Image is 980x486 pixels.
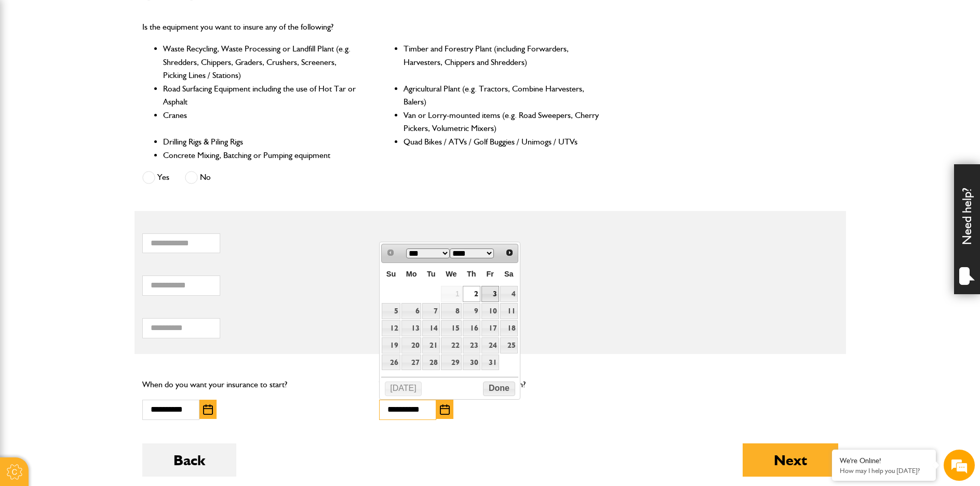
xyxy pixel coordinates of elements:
[463,337,480,353] a: 23
[163,135,360,149] li: Drilling Rigs & Piling Rigs
[487,270,494,278] span: Friday
[463,320,480,336] a: 16
[463,354,480,371] a: 30
[481,303,499,319] a: 10
[382,354,400,371] a: 26
[954,164,980,294] div: Need help?
[500,337,518,353] a: 25
[441,337,461,353] a: 22
[481,337,499,353] a: 24
[386,270,396,278] span: Sunday
[404,82,600,109] li: Agricultural Plant (e.g. Tractors, Combine Harvesters, Balers)
[502,245,517,260] a: Next
[505,248,514,257] span: Next
[840,467,928,475] p: How may I help you today?
[463,286,480,302] a: 2
[441,303,461,319] a: 8
[422,320,440,336] a: 14
[163,109,360,135] li: Cranes
[481,354,499,371] a: 31
[422,303,440,319] a: 7
[163,42,360,82] li: Waste Recycling, Waste Processing or Landfill Plant (e.g. Shredders, Chippers, Graders, Crushers,...
[743,443,838,477] button: Next
[404,135,600,149] li: Quad Bikes / ATVs / Golf Buggies / Unimogs / UTVs
[382,320,400,336] a: 12
[481,286,499,302] a: 3
[401,303,422,319] a: 6
[385,382,422,396] button: [DATE]
[382,303,400,319] a: 5
[163,149,360,162] li: Concrete Mixing, Batching or Pumping equipment
[441,354,461,371] a: 29
[441,320,461,336] a: 15
[404,109,600,135] li: Van or Lorry-mounted items (e.g. Road Sweepers, Cherry Pickers, Volumetric Mixers)
[500,303,518,319] a: 11
[404,42,600,82] li: Timber and Forestry Plant (including Forwarders, Harvesters, Chippers and Shredders)
[422,337,440,353] a: 21
[142,171,169,184] label: Yes
[142,443,236,477] button: Back
[406,270,417,278] span: Monday
[142,378,364,391] p: When do you want your insurance to start?
[382,337,400,353] a: 19
[481,320,499,336] a: 17
[463,303,480,319] a: 9
[504,270,514,278] span: Saturday
[500,286,518,302] a: 4
[427,270,436,278] span: Tuesday
[401,320,422,336] a: 13
[422,354,440,371] a: 28
[500,320,518,336] a: 18
[440,404,450,415] img: Choose date
[840,456,928,465] div: We're Online!
[185,171,211,184] label: No
[401,337,422,353] a: 20
[467,270,476,278] span: Thursday
[142,20,601,34] p: Is the equipment you want to insure any of the following?
[401,354,422,371] a: 27
[203,404,213,415] img: Choose date
[483,382,515,396] button: Done
[446,270,457,278] span: Wednesday
[163,82,360,109] li: Road Surfacing Equipment including the use of Hot Tar or Asphalt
